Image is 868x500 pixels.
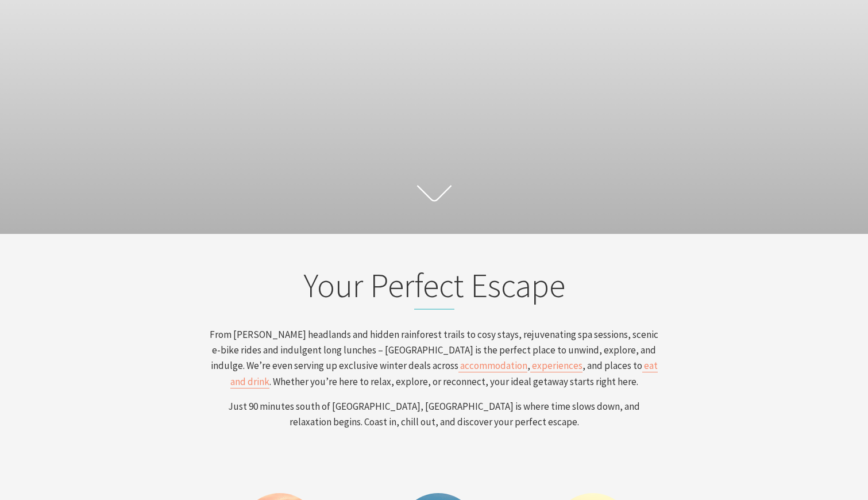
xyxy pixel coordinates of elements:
span: From [PERSON_NAME] headlands and hidden rainforest trails to cosy stays, rejuvenating spa session... [210,328,658,372]
a: experiences [530,359,582,372]
span: , and places to [582,359,642,372]
a: accommodation [458,359,527,372]
h2: Your Perfect Escape [209,266,659,310]
span: eat and drink [230,359,658,387]
span: . Whether you’re here to relax, explore, or reconnect, your ideal getaway starts right here. [269,375,638,388]
span: accommodation [460,359,527,372]
span: Just 90 minutes south of [GEOGRAPHIC_DATA], [GEOGRAPHIC_DATA] is where time slows down, and relax... [228,400,640,428]
a: eat and drink [230,359,658,388]
span: , [527,359,530,372]
span: experiences [532,359,582,372]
